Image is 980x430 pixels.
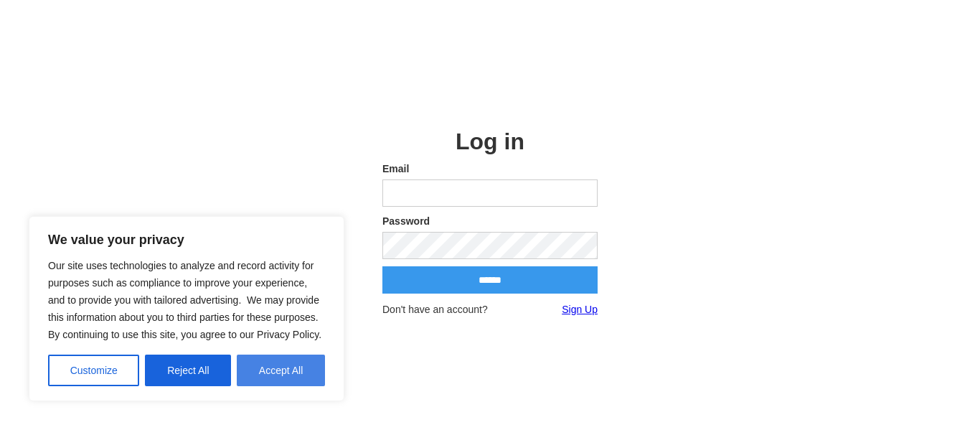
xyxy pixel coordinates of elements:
[382,128,598,154] h2: Log in
[48,260,321,340] span: Our site uses technologies to analyze and record activity for purposes such as compliance to impr...
[145,355,231,386] button: Reject All
[382,162,598,176] label: Email
[382,302,488,317] span: Don't have an account?
[237,355,325,386] button: Accept All
[48,355,139,386] button: Customize
[48,231,325,248] p: We value your privacy
[382,214,598,228] label: Password
[562,302,598,317] a: Sign Up
[29,216,344,401] div: We value your privacy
